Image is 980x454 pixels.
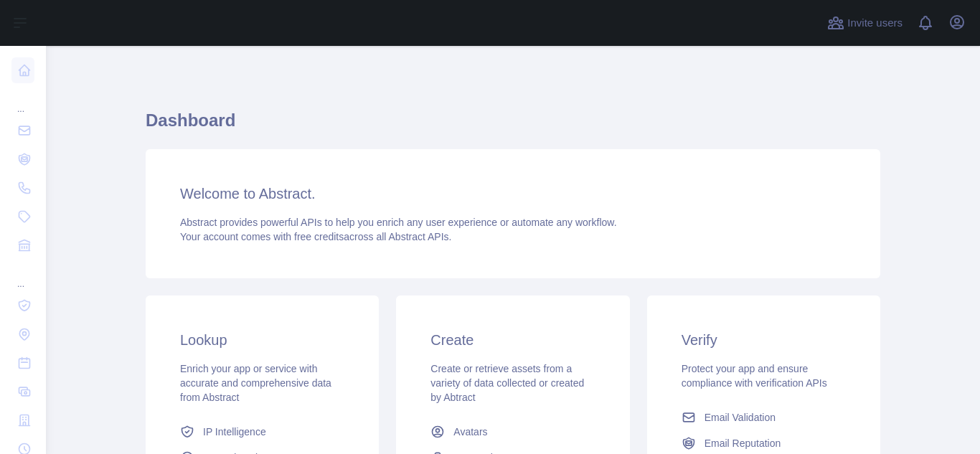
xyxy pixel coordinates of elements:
[682,330,846,350] h3: Verify
[180,217,617,228] span: Abstract provides powerful APIs to help you enrich any user experience or automate any workflow.
[453,425,487,439] span: Avatars
[430,330,595,350] h3: Create
[682,363,827,389] span: Protect your app and ensure compliance with verification APIs
[203,425,266,439] span: IP Intelligence
[11,261,34,290] div: ...
[425,419,600,445] a: Avatars
[847,15,903,32] span: Invite users
[180,363,331,403] span: Enrich your app or service with accurate and comprehensive data from Abstract
[146,109,880,143] h1: Dashboard
[430,363,584,403] span: Create or retrieve assets from a variety of data collected or created by Abtract
[705,436,781,450] span: Email Reputation
[676,405,852,430] a: Email Validation
[174,419,350,445] a: IP Intelligence
[180,184,846,204] h3: Welcome to Abstract.
[180,330,344,350] h3: Lookup
[824,11,905,34] button: Invite users
[705,410,776,425] span: Email Validation
[11,86,34,115] div: ...
[180,231,451,242] span: Your account comes with across all Abstract APIs.
[294,231,344,242] span: free credits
